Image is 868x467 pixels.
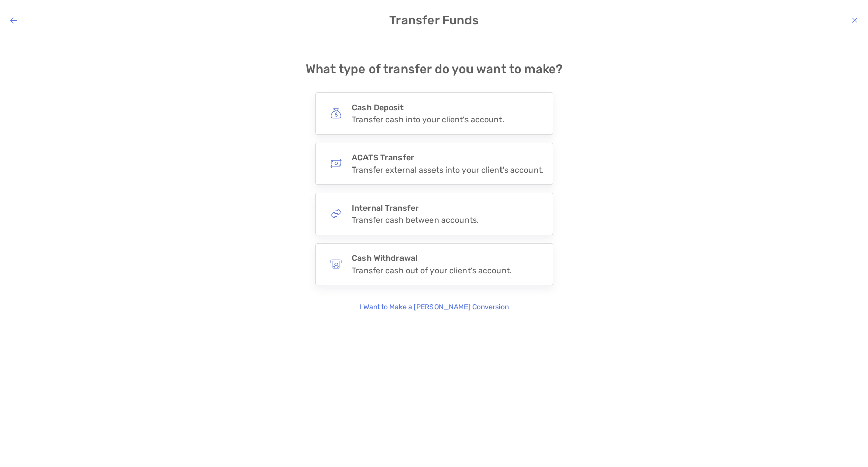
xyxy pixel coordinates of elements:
[352,265,512,275] div: Transfer cash out of your client's account.
[352,253,512,263] h4: Cash Withdrawal
[352,103,504,112] h4: Cash Deposit
[360,302,509,313] p: I Want to Make a [PERSON_NAME] Conversion
[330,208,342,219] img: button icon
[330,258,342,270] img: button icon
[306,62,563,76] h4: What type of transfer do you want to make?
[352,215,479,225] div: Transfer cash between accounts.
[352,165,544,175] div: Transfer external assets into your client's account.
[352,203,479,213] h4: Internal Transfer
[352,153,544,162] h4: ACATS Transfer
[352,115,504,124] div: Transfer cash into your client's account.
[330,158,342,169] img: button icon
[330,108,342,119] img: button icon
